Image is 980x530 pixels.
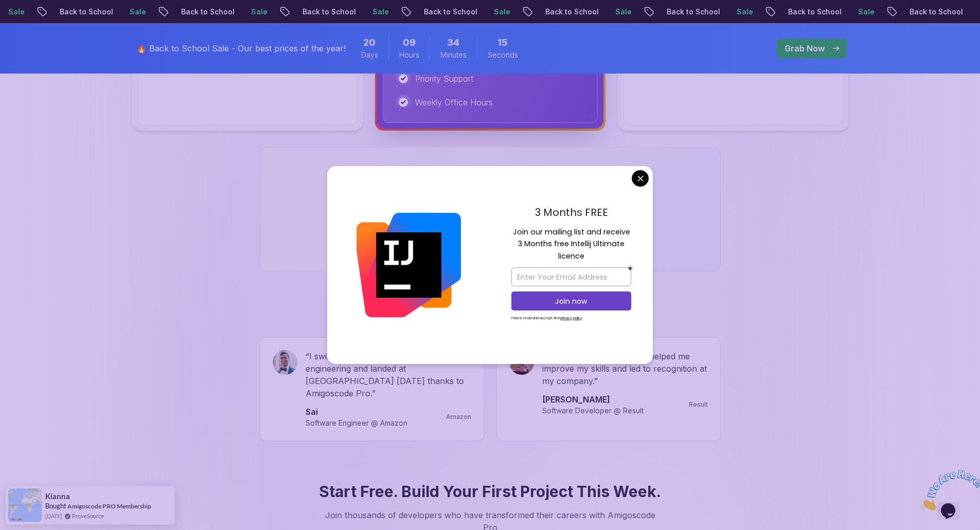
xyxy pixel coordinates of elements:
[306,418,407,428] p: Software Engineer @ Amazon
[900,7,970,17] p: Back to School
[727,7,760,17] p: Sale
[72,511,104,520] a: ProveSource
[45,511,62,520] span: [DATE]
[317,308,663,321] p: See how our students are achieving their goals and excelling in tech
[273,350,297,375] img: Sai
[605,7,638,17] p: Sale
[657,7,727,17] p: Back to School
[67,502,151,510] a: Amigoscode PRO Membership
[542,393,644,406] p: [PERSON_NAME]
[542,406,644,416] p: Software Developer @ Result
[415,96,493,108] p: Weekly Office Hours
[414,7,484,17] p: Back to School
[403,35,416,50] span: 9 Hours
[363,7,396,17] p: Sale
[284,482,696,501] h3: Start Free. Build Your First Project This Week.
[415,72,473,85] p: Priority Support
[306,406,407,418] p: Sai
[317,197,663,209] p: With a team license, you can buy a number of spots to allocate to employees.
[363,35,376,50] span: 20 Days
[361,50,378,60] span: Days
[689,400,708,409] p: Result
[785,42,825,54] p: Grab Now
[306,350,471,399] p: “ I switched from business to software engineering and landed at [GEOGRAPHIC_DATA] [DATE] thanks ...
[136,42,346,54] p: 🔥 Back to School Sale - Our best prices of the year!
[285,172,696,189] h3: Need a Team License?
[536,7,605,17] p: Back to School
[171,7,241,17] p: Back to School
[447,35,459,50] span: 34 Minutes
[4,4,68,45] img: Chat attention grabber
[50,7,120,17] p: Back to School
[542,350,708,387] p: “ Their high-quality content helped me improve my skills and led to recognition at my company. ”
[293,7,363,17] p: Back to School
[446,413,471,421] p: Amazon
[440,50,467,60] span: Minutes
[484,7,517,17] p: Sale
[497,35,508,50] span: 15 Seconds
[8,488,42,522] img: provesource social proof notification image
[916,466,980,515] iframe: chat widget
[45,492,70,501] span: Kianna
[778,7,848,17] p: Back to School
[45,502,66,510] span: Bought
[488,50,518,60] span: Seconds
[241,7,274,17] p: Sale
[120,7,153,17] p: Sale
[399,50,419,60] span: Hours
[848,7,881,17] p: Sale
[130,288,850,304] h3: Real Success Stories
